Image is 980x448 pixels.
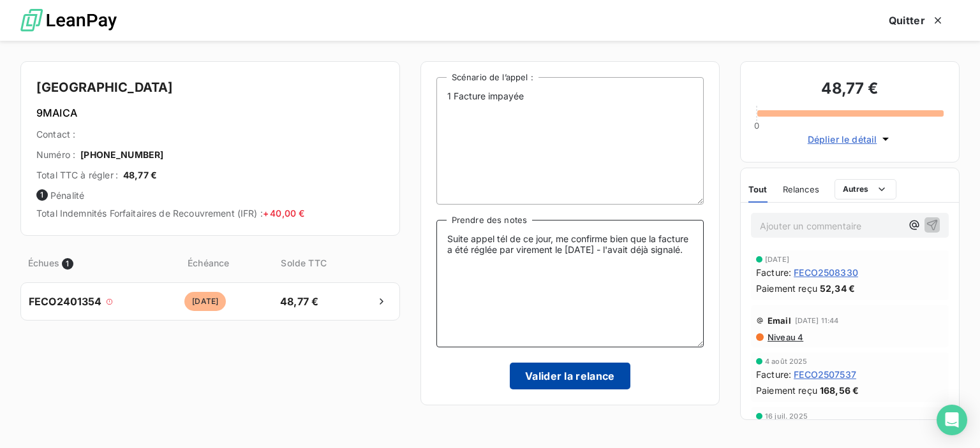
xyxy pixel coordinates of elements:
[149,256,268,270] span: Échéance
[765,256,789,263] span: [DATE]
[20,3,117,38] img: logo LeanPay
[36,105,384,120] h6: 9MAICA
[937,405,967,435] div: Open Intercom Messenger
[36,189,48,201] span: 1
[271,256,338,270] span: Solde TTC
[756,368,791,381] span: Facture :
[808,133,877,146] span: Déplier le détail
[754,120,759,131] span: 0
[765,358,808,365] span: 4 août 2025
[36,77,384,98] h4: [GEOGRAPHIC_DATA]
[184,292,226,311] span: [DATE]
[436,77,704,205] textarea: 1 Facture impayée
[783,184,819,194] span: Relances
[765,412,808,420] span: 16 juil. 2025
[29,294,102,309] span: FECO2401354
[436,220,704,347] textarea: Suite appel tél de ce jour, me confirme bien que la facture a été réglée par virement le [DATE] -...
[768,315,791,326] span: Email
[28,256,59,270] span: Échues
[766,332,803,342] span: Niveau 4
[36,148,75,161] span: Numéro :
[794,368,856,381] span: FECO2507537
[835,179,896,199] button: Autres
[80,148,163,161] span: [PHONE_NUMBER]
[756,384,817,397] span: Paiement reçu
[873,7,960,34] button: Quitter
[795,317,839,324] span: [DATE] 11:44
[756,282,817,295] span: Paiement reçu
[748,184,768,194] span: Tout
[36,208,304,219] span: Total Indemnités Forfaitaires de Recouvrement (IFR) :
[263,208,304,219] span: + 40,00 €
[820,282,855,295] span: 52,34 €
[62,258,73,270] span: 1
[36,189,384,202] span: Pénalité
[794,266,858,279] span: FECO2508330
[804,132,896,147] button: Déplier le détail
[123,169,157,182] span: 48,77 €
[36,169,118,182] span: Total TTC à régler :
[36,128,75,141] span: Contact :
[756,266,791,279] span: Facture :
[820,384,859,397] span: 168,56 €
[266,294,333,309] span: 48,77 €
[510,363,630,389] button: Valider la relance
[756,77,944,103] h3: 48,77 €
